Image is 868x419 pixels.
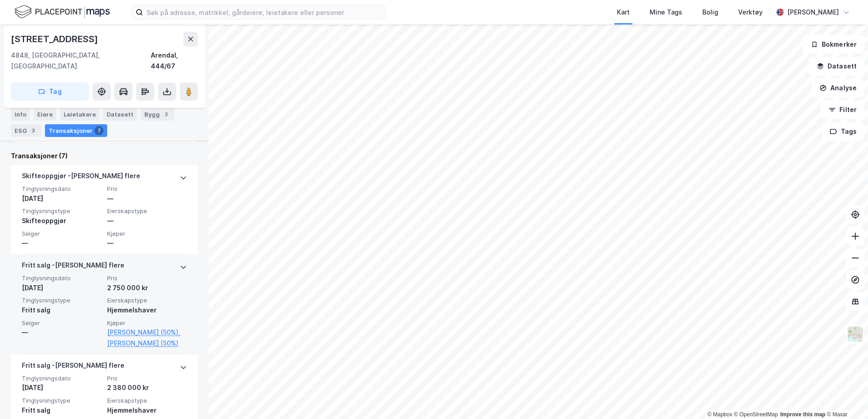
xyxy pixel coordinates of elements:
[107,327,187,338] a: [PERSON_NAME] (50%),
[22,397,102,404] span: Tinglysningstype
[107,230,187,238] span: Kjøper
[107,297,187,304] span: Eierskapstype
[103,108,137,121] div: Datasett
[22,274,102,282] span: Tinglysningsdato
[107,207,187,215] span: Eierskapstype
[812,79,864,97] button: Analyse
[650,7,682,18] div: Mine Tags
[143,5,385,19] input: Søk på adresse, matrikkel, gårdeiere, leietakere eller personer
[787,7,839,18] div: [PERSON_NAME]
[11,108,30,121] div: Info
[707,411,732,418] a: Mapbox
[22,319,102,327] span: Selger
[803,35,864,54] button: Bokmerker
[22,382,102,393] div: [DATE]
[107,305,187,316] div: Hjemmelshaver
[29,126,38,135] div: 3
[15,4,110,20] img: logo.f888ab2527a4732fd821a326f86c7f29.svg
[22,185,102,193] span: Tinglysningsdato
[22,327,102,338] div: —
[823,375,868,419] iframe: Chat Widget
[22,360,124,375] div: Fritt salg - [PERSON_NAME] flere
[107,338,187,349] a: [PERSON_NAME] (50%)
[107,238,187,248] div: —
[107,215,187,226] div: —
[22,297,102,304] span: Tinglysningstype
[22,193,102,204] div: [DATE]
[738,7,763,18] div: Verktøy
[11,32,100,46] div: [STREET_ADDRESS]
[821,101,864,119] button: Filter
[22,238,102,248] div: —
[11,124,41,137] div: ESG
[22,375,102,382] span: Tinglysningsdato
[22,260,124,274] div: Fritt salg - [PERSON_NAME] flere
[11,151,198,161] div: Transaksjoner (7)
[780,411,825,418] a: Improve this map
[702,7,718,18] div: Bolig
[22,230,102,238] span: Selger
[22,207,102,215] span: Tinglysningstype
[809,57,864,75] button: Datasett
[107,193,187,204] div: —
[107,397,187,404] span: Eierskapstype
[107,405,187,416] div: Hjemmelshaver
[107,185,187,193] span: Pris
[734,411,778,418] a: OpenStreetMap
[22,215,102,226] div: Skifteoppgjør
[22,171,140,185] div: Skifteoppgjør - [PERSON_NAME] flere
[11,50,151,72] div: 4848, [GEOGRAPHIC_DATA], [GEOGRAPHIC_DATA]
[45,124,107,137] div: Transaksjoner
[107,382,187,393] div: 2 380 000 kr
[847,326,864,343] img: Z
[107,319,187,327] span: Kjøper
[22,405,102,416] div: Fritt salg
[141,108,174,121] div: Bygg
[162,110,171,119] div: 2
[107,274,187,282] span: Pris
[34,108,56,121] div: Eiere
[617,7,630,18] div: Kart
[107,375,187,382] span: Pris
[822,122,864,141] button: Tags
[60,108,99,121] div: Leietakere
[22,305,102,316] div: Fritt salg
[94,126,104,135] div: 7
[151,50,198,72] div: Arendal, 444/67
[11,83,89,101] button: Tag
[22,283,102,293] div: [DATE]
[107,283,187,293] div: 2 750 000 kr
